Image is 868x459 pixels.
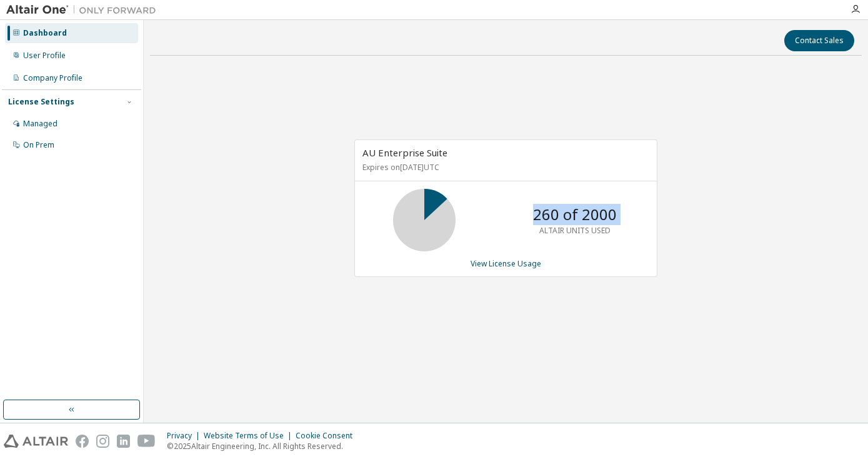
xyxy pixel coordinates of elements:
img: facebook.svg [76,435,89,448]
p: ALTAIR UNITS USED [539,225,611,236]
img: youtube.svg [137,435,156,448]
div: Dashboard [23,28,67,38]
div: On Prem [23,140,54,150]
img: Altair One [6,4,162,16]
span: AU Enterprise Suite [362,146,447,159]
div: Managed [23,119,57,129]
div: User Profile [23,51,66,61]
img: instagram.svg [96,435,109,448]
div: Cookie Consent [296,431,360,441]
p: © 2025 Altair Engineering, Inc. All Rights Reserved. [167,441,360,451]
button: Contact Sales [784,30,854,51]
div: Website Terms of Use [204,431,296,441]
p: Expires on [DATE] UTC [362,162,646,173]
img: linkedin.svg [117,435,130,448]
img: altair_logo.svg [4,435,68,448]
div: Company Profile [23,73,82,83]
p: 260 of 2000 [533,204,617,225]
a: View License Usage [471,258,541,269]
div: Privacy [167,431,204,441]
div: License Settings [8,97,74,107]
